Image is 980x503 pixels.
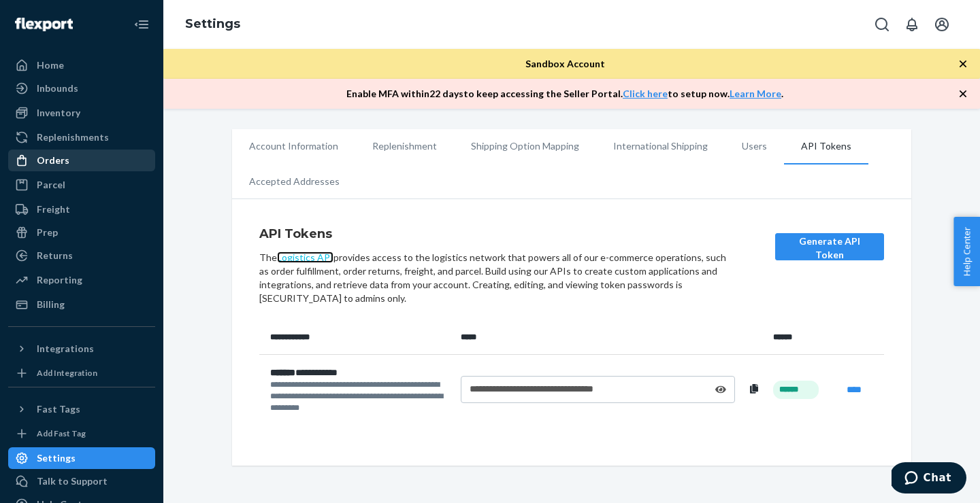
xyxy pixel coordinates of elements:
a: Inventory [8,102,155,124]
button: Open account menu [928,11,955,38]
div: Add Fast Tag [37,428,86,439]
a: Add Integration [8,365,155,381]
div: Parcel [37,178,65,192]
p: Enable MFA within 22 days to keep accessing the Seller Portal. to setup now. . [346,87,783,101]
li: Replenishment [355,129,454,163]
a: Prep [8,222,155,243]
div: Replenishments [37,131,109,144]
img: Flexport logo [15,18,73,31]
li: International Shipping [596,129,725,163]
a: Replenishments [8,126,155,148]
div: Freight [37,203,70,216]
div: Inbounds [37,82,78,95]
a: Settings [185,16,240,31]
a: Inbounds [8,77,155,99]
div: Talk to Support [37,474,108,488]
div: Home [37,58,64,72]
li: Users [725,129,784,163]
a: Click here [623,88,668,99]
div: Integrations [37,342,94,355]
div: Inventory [37,106,80,120]
a: Learn More [730,88,781,99]
a: Home [8,54,155,76]
button: Help Center [953,217,980,286]
a: Returns [8,245,155,266]
div: Prep [37,226,58,239]
button: Fast Tags [8,398,155,420]
button: Open notifications [898,11,926,38]
div: Returns [37,249,73,262]
div: Billing [37,298,65,311]
a: Settings [8,447,155,469]
div: Add Integration [37,367,97,379]
div: Reporting [37,273,82,287]
span: Sandbox Account [525,58,605,69]
iframe: Opens a widget where you can chat to one of our agents [892,462,966,496]
li: Shipping Option Mapping [454,129,596,163]
ol: breadcrumbs [174,5,251,44]
li: Account Information [232,129,355,163]
a: Billing [8,294,155,315]
h4: API Tokens [259,225,732,243]
a: Reporting [8,269,155,291]
button: Integrations [8,338,155,360]
li: API Tokens [784,129,868,164]
button: Close Navigation [128,11,155,38]
a: Logistics API [277,252,333,263]
a: Add Fast Tag [8,426,155,442]
a: Orders [8,150,155,171]
button: Open Search Box [868,11,896,38]
li: Accepted Addresses [232,164,357,198]
div: Orders [37,154,69,167]
button: Generate API Token [775,233,884,260]
div: Settings [37,451,76,465]
div: Fast Tags [37,402,80,416]
button: Talk to Support [8,470,155,492]
a: Parcel [8,174,155,196]
div: The provides access to the logistics network that powers all of our e-commerce operations, such a... [259,251,732,305]
a: Freight [8,198,155,220]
